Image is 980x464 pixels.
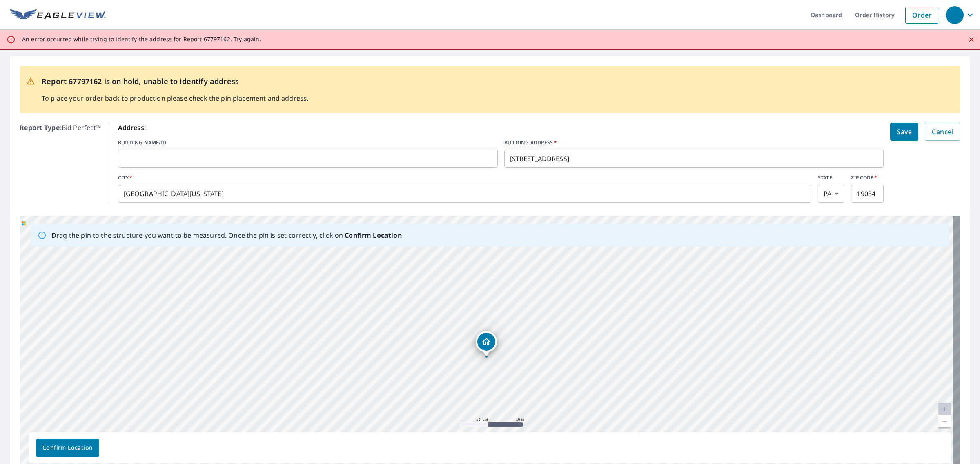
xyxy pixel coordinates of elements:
[824,190,831,198] em: PA
[818,185,844,203] div: PA
[932,126,953,137] span: Cancel
[36,439,99,457] button: Confirm Location
[20,123,101,203] p: : Bid Perfect™
[118,123,884,133] p: Address:
[890,123,918,141] button: Save
[851,174,884,181] label: ZIP CODE
[966,34,977,45] button: Close
[938,415,951,427] a: Current Level 20, Zoom Out
[345,231,401,240] b: Confirm Location
[42,443,93,453] span: Confirm Location
[42,93,308,103] p: To place your order back to production please check the pin placement and address.
[118,139,498,146] label: BUILDING NAME/ID
[938,403,951,415] a: Current Level 20, Zoom In Disabled
[22,35,261,43] p: An error occurred while trying to identify the address for Report 67797162. Try again.
[476,331,497,356] div: Dropped pin, building 1, Residential property, 481 Fort Hill Cir Fort Washington, PA 19034
[897,126,912,137] span: Save
[20,123,60,132] b: Report Type
[925,123,960,141] button: Cancel
[42,76,308,87] p: Report 67797162 is on hold, unable to identify address
[818,174,844,181] label: STATE
[118,174,811,181] label: CITY
[905,7,938,24] a: Order
[51,230,402,240] p: Drag the pin to the structure you want to be measured. Once the pin is set correctly, click on
[10,9,106,21] img: EV Logo
[504,139,884,146] label: BUILDING ADDRESS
